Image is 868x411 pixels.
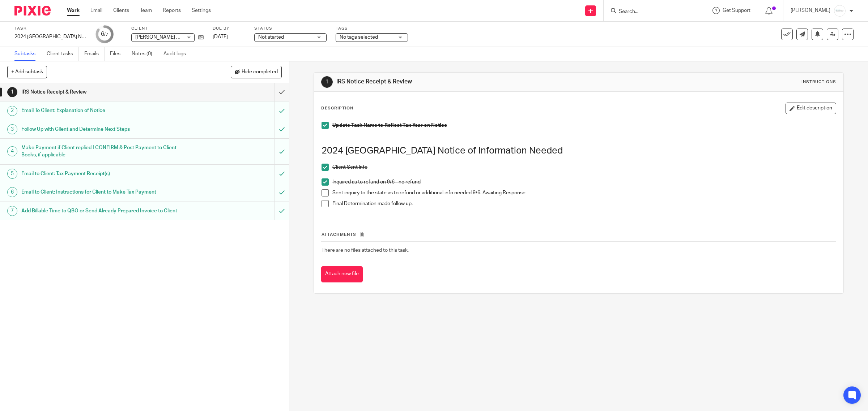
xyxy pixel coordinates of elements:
div: 4 [7,146,17,156]
a: Emails [84,47,105,61]
h1: Add Billable Time to QBO or Send Already Prepared Invoice to Client [21,205,185,216]
div: 6 [7,187,17,197]
small: /7 [104,33,108,36]
h1: Email To Client: Explanation of Notice [21,105,185,116]
h1: Email to Client: Instructions for Client to Make Tax Payment [21,187,185,198]
div: 2024 MI Notice of Information Needed [14,33,87,40]
p: Inquired as to refund on 9/6 - no refund [332,178,836,186]
a: Team [140,7,152,14]
div: 1 [321,76,333,88]
a: Clients [113,7,129,14]
div: 5 [7,169,17,179]
a: Reports [163,7,181,14]
span: No tags selected [340,35,378,40]
a: Settings [192,7,211,14]
span: Get Support [723,8,750,13]
input: Search [618,9,683,15]
label: Task [14,26,87,31]
h1: IRS Notice Receipt & Review [21,87,185,98]
div: 2024 [GEOGRAPHIC_DATA] Notice of Information Needed [14,33,87,40]
p: [PERSON_NAME] [791,7,830,14]
button: Edit description [786,103,836,114]
button: Hide completed [231,66,282,78]
button: Attach new file [321,266,363,282]
label: Due by [213,26,245,31]
p: Sent inquiry to the state as to refund or additional info needed 9/6. Awaiting Response [332,189,836,196]
p: Description [321,105,353,111]
span: There are no files attached to this task. [322,248,409,253]
strong: Update Task Name to Reflect Tax Year on Notice [332,123,447,128]
div: 7 [7,206,17,216]
h1: Follow Up with Client and Determine Next Steps [21,124,185,135]
h1: IRS Notice Receipt & Review [336,78,594,86]
h1: 2024 [GEOGRAPHIC_DATA] Notice of Information Needed [322,145,836,156]
label: Status [254,26,327,31]
p: Client Sent Info [332,164,836,171]
div: 3 [7,124,17,134]
img: _Logo.png [834,5,846,17]
label: Tags [336,26,408,31]
label: Client [131,26,204,31]
a: Files [110,47,126,61]
h1: Make Payment if Client replied I CONFIRM & Post Payment to Client Books, if applicable [21,142,185,161]
p: Final Determination made follow up. [332,200,836,207]
a: Work [67,7,80,14]
a: Client tasks [47,47,79,61]
span: Hide completed [242,69,278,75]
button: + Add subtask [7,66,47,78]
div: 1 [7,87,17,97]
h1: Email to Client: Tax Payment Receipt(s) [21,168,185,179]
a: Email [90,7,102,14]
span: Attachments [322,233,356,237]
div: 2 [7,106,17,116]
a: Subtasks [14,47,41,61]
img: Pixie [14,6,51,16]
a: Notes (0) [132,47,158,61]
div: 6 [101,30,108,38]
span: [DATE] [213,34,228,39]
div: Instructions [801,79,836,85]
a: Audit logs [163,47,191,61]
span: [PERSON_NAME] & [PERSON_NAME] [135,35,220,40]
span: Not started [258,35,284,40]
